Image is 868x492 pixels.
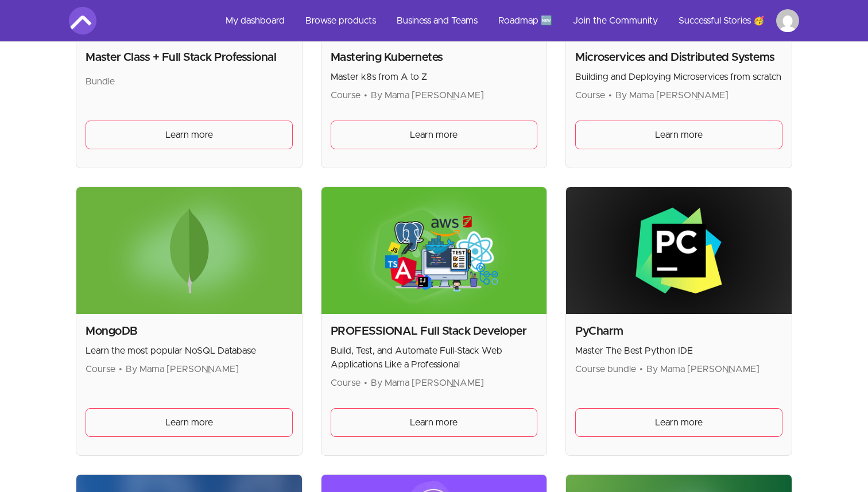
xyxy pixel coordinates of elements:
[575,408,782,437] a: Learn more
[410,416,458,429] span: Learn more
[575,323,782,339] h2: PyCharm
[575,121,782,149] a: Learn more
[566,187,792,314] img: Product image for PyCharm
[655,128,703,142] span: Learn more
[126,365,239,374] span: By Mama [PERSON_NAME]
[410,128,458,142] span: Learn more
[86,121,293,149] a: Learn more
[331,408,538,437] a: Learn more
[216,7,799,34] nav: Main
[331,91,361,100] span: Course
[371,378,484,388] span: By Mama [PERSON_NAME]
[76,187,302,314] img: Product image for MongoDB
[371,91,484,100] span: By Mama [PERSON_NAME]
[86,77,115,86] span: Bundle
[86,323,293,339] h2: MongoDB
[86,408,293,437] a: Learn more
[489,7,561,34] a: Roadmap 🆕
[364,91,367,100] span: •
[331,121,538,149] a: Learn more
[331,323,538,339] h2: PROFESSIONAL Full Stack Developer
[86,365,115,374] span: Course
[165,128,213,142] span: Learn more
[331,344,538,371] p: Build, Test, and Automate Full-Stack Web Applications Like a Professional
[331,70,538,84] p: Master k8s from A to Z
[165,416,213,429] span: Learn more
[655,416,703,429] span: Learn more
[575,49,782,65] h2: Microservices and Distributed Systems
[364,378,367,388] span: •
[575,91,605,100] span: Course
[69,7,96,34] img: Amigoscode logo
[321,187,547,314] img: Product image for PROFESSIONAL Full Stack Developer
[575,365,636,374] span: Course bundle
[86,344,293,358] p: Learn the most popular NoSQL Database
[640,365,643,374] span: •
[669,7,774,34] a: Successful Stories 🥳
[331,49,538,65] h2: Mastering Kubernetes
[575,344,782,358] p: Master The Best Python IDE
[119,365,122,374] span: •
[564,7,667,34] a: Join the Community
[609,91,612,100] span: •
[296,7,385,34] a: Browse products
[86,49,293,65] h2: Master Class + Full Stack Professional
[776,9,799,32] img: Profile image for Mzwandile Mdladla
[615,91,728,100] span: By Mama [PERSON_NAME]
[331,378,361,388] span: Course
[216,7,294,34] a: My dashboard
[646,365,759,374] span: By Mama [PERSON_NAME]
[575,70,782,84] p: Building and Deploying Microservices from scratch
[387,7,487,34] a: Business and Teams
